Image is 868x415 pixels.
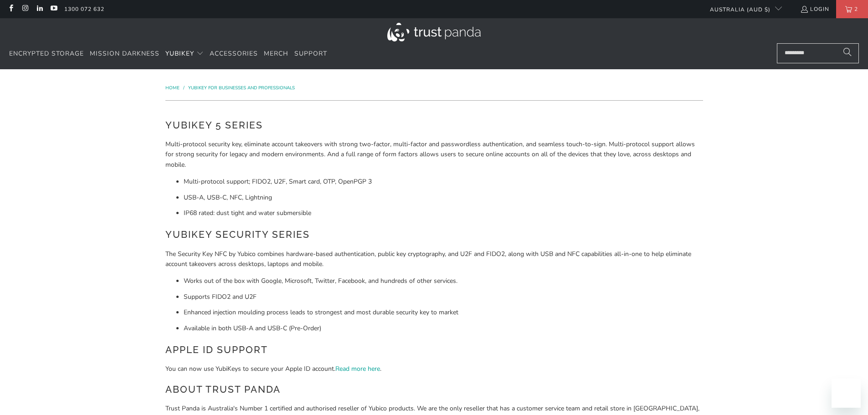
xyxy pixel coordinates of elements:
a: Merch [264,43,288,65]
li: Multi-protocol support; FIDO2, U2F, Smart card, OTP, OpenPGP 3 [184,177,703,187]
li: Enhanced injection moulding process leads to strongest and most durable security key to market [184,307,703,318]
span: Mission Darkness [90,49,159,58]
summary: YubiKey [165,43,204,65]
span: / [183,85,185,91]
span: YubiKey [165,49,194,58]
h2: About Trust Panda [165,382,703,397]
nav: Translation missing: en.navigation.header.main_nav [9,43,327,65]
a: Trust Panda Australia on YouTube [50,5,57,13]
li: Available in both USB-A and USB-C (Pre-Order) [184,323,703,333]
span: Support [294,49,327,58]
li: Works out of the box with Google, Microsoft, Twitter, Facebook, and hundreds of other services. [184,276,703,286]
a: Home [165,85,181,91]
li: Supports FIDO2 and U2F [184,292,703,302]
a: Login [800,4,829,14]
a: Trust Panda Australia on LinkedIn [36,5,43,13]
a: Encrypted Storage [9,43,84,65]
a: Trust Panda Australia on Facebook [7,5,15,13]
li: IP68 rated: dust tight and water submersible [184,208,703,218]
h2: YubiKey 5 Series [165,118,703,133]
h2: Apple ID Support [165,343,703,357]
span: Accessories [210,49,258,58]
a: Support [294,43,327,65]
p: You can now use YubiKeys to secure your Apple ID account. . [165,364,703,374]
li: USB-A, USB-C, NFC, Lightning [184,193,703,203]
span: Merch [264,49,288,58]
button: Search [836,43,859,63]
input: Search... [777,43,859,63]
iframe: Button to launch messaging window [832,379,861,408]
img: Trust Panda Australia [387,23,481,41]
a: Read more here [335,364,380,373]
a: YubiKey for Businesses and Professionals [188,85,295,91]
p: The Security Key NFC by Yubico combines hardware-based authentication, public key cryptography, a... [165,249,703,270]
span: Home [165,85,180,91]
span: Encrypted Storage [9,49,84,58]
p: Multi-protocol security key, eliminate account takeovers with strong two-factor, multi-factor and... [165,139,703,170]
a: Accessories [210,43,258,65]
a: 1300 072 632 [64,4,104,14]
a: Mission Darkness [90,43,159,65]
a: Trust Panda Australia on Instagram [21,5,29,13]
h2: YubiKey Security Series [165,227,703,242]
